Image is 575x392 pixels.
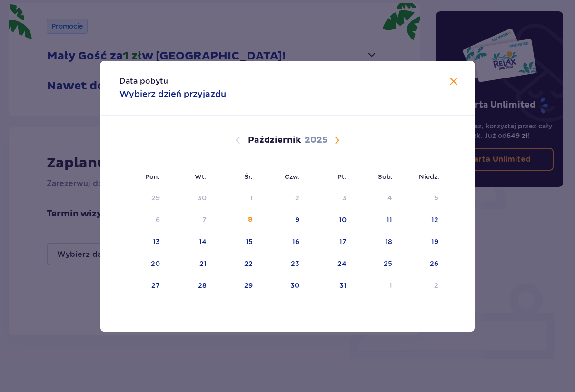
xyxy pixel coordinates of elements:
td: Data niedostępna. piątek, 3 października 2025 [306,188,353,209]
div: 31 [339,281,347,290]
div: 7 [202,215,207,225]
small: Pt. [337,173,346,180]
div: 11 [387,215,392,225]
small: Pon. [145,173,159,180]
td: Data niedostępna. wtorek, 7 października 2025 [167,210,214,231]
td: Data niedostępna. czwartek, 2 października 2025 [259,188,307,209]
td: 28 [167,275,214,296]
div: 21 [199,259,207,268]
td: 21 [167,254,214,274]
div: 29 [244,281,253,290]
div: 16 [292,237,299,246]
td: 27 [119,275,167,296]
td: 22 [213,254,259,274]
td: 17 [306,232,353,253]
td: 25 [353,254,399,274]
td: Data niedostępna. poniedziałek, 29 września 2025 [119,188,167,209]
td: 24 [306,254,353,274]
div: 30 [198,193,207,203]
p: Wybierz dzień przyjazdu [119,88,226,100]
td: 16 [259,232,307,253]
td: 18 [353,232,399,253]
div: 17 [339,237,347,246]
div: 10 [339,215,347,225]
td: 29 [213,275,259,296]
td: 14 [167,232,214,253]
div: 18 [385,237,392,246]
div: 19 [431,237,438,246]
div: 22 [244,259,253,268]
button: Następny miesiąc [331,135,343,146]
button: Zamknij [448,76,459,88]
small: Niedz. [419,173,439,180]
div: 9 [295,215,299,225]
div: 12 [431,215,438,225]
div: 28 [198,281,207,290]
td: Data niedostępna. wtorek, 30 września 2025 [167,188,214,209]
td: 11 [353,210,399,231]
div: 29 [151,193,160,203]
p: Październik [248,135,301,146]
td: 30 [259,275,307,296]
td: 20 [119,254,167,274]
div: 23 [291,259,299,268]
div: 14 [199,237,207,246]
td: 12 [399,210,445,231]
td: 26 [399,254,445,274]
div: 15 [246,237,253,246]
div: 27 [151,281,160,290]
td: 1 [353,275,399,296]
div: 5 [434,193,438,203]
td: Data niedostępna. niedziela, 5 października 2025 [399,188,445,209]
div: 4 [387,193,392,203]
div: 8 [248,215,253,225]
small: Wt. [195,173,206,180]
div: 2 [295,193,299,203]
div: 13 [153,237,160,246]
small: Sob. [378,173,393,180]
p: Data pobytu [119,76,168,87]
td: 31 [306,275,353,296]
td: Data niedostępna. sobota, 4 października 2025 [353,188,399,209]
td: 23 [259,254,307,274]
td: 13 [119,232,167,253]
td: 8 [213,210,259,231]
div: 3 [342,193,347,203]
td: 19 [399,232,445,253]
td: Data niedostępna. poniedziałek, 6 października 2025 [119,210,167,231]
small: Czw. [285,173,299,180]
button: Poprzedni miesiąc [232,135,244,146]
div: 20 [151,259,160,268]
div: 26 [430,259,438,268]
div: 1 [250,193,253,203]
div: 25 [384,259,392,268]
p: 2025 [305,135,327,146]
div: 6 [156,215,160,225]
div: 1 [389,281,392,290]
td: Data niedostępna. środa, 1 października 2025 [213,188,259,209]
div: 24 [337,259,347,268]
div: 30 [290,281,299,290]
small: Śr. [244,173,253,180]
td: 2 [399,275,445,296]
td: 15 [213,232,259,253]
div: 2 [434,281,438,290]
td: 10 [306,210,353,231]
td: 9 [259,210,307,231]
